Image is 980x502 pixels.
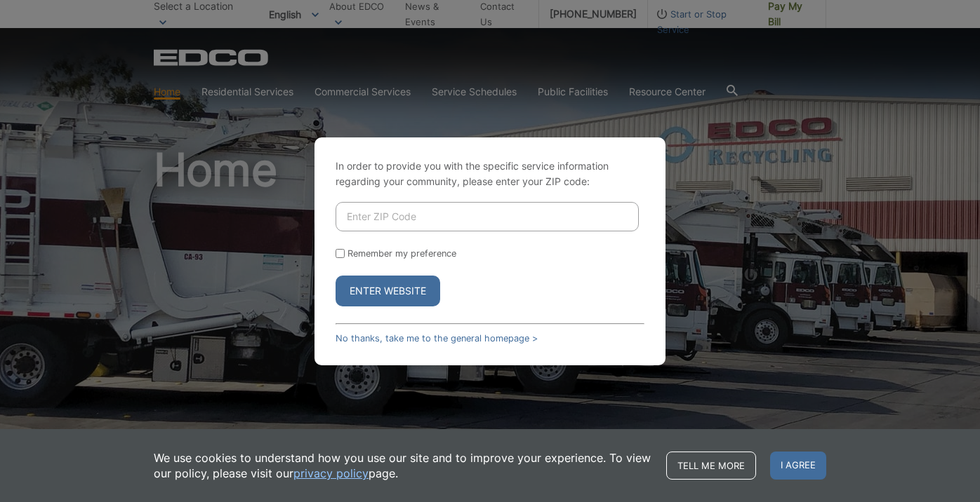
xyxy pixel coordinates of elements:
[666,452,756,480] a: Tell me more
[336,276,440,306] button: Enter Website
[293,466,369,481] a: privacy policy
[154,450,652,481] p: We use cookies to understand how you use our site and to improve your experience. To view our pol...
[347,248,456,259] label: Remember my preference
[770,452,826,480] span: I agree
[336,333,538,344] a: No thanks, take me to the general homepage >
[336,158,644,189] p: In order to provide you with the specific service information regarding your community, please en...
[336,202,639,231] input: Enter ZIP Code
